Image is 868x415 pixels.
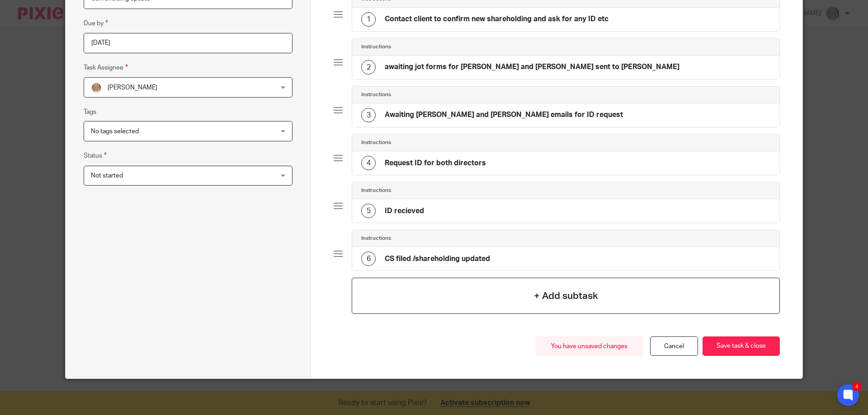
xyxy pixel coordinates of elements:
[84,150,107,161] label: Status
[361,187,391,194] h4: Instructions
[385,110,623,120] h4: Awaiting [PERSON_NAME] and [PERSON_NAME] emails for ID request
[385,14,609,24] h4: Contact client to confirm new shareholding and ask for any ID etc
[385,159,486,168] h4: Request ID for both directors
[385,206,424,216] h4: ID recieved
[361,108,376,122] div: 3
[650,336,698,356] a: Cancel
[361,139,391,146] h4: Instructions
[361,60,376,75] div: 2
[108,84,157,91] span: [PERSON_NAME]
[534,289,598,303] h4: + Add subtask
[91,173,123,179] span: Not started
[91,128,139,135] span: No tags selected
[361,156,376,170] div: 4
[361,12,376,27] div: 1
[84,107,96,117] label: Tags
[84,62,128,73] label: Task Assignee
[385,254,490,264] h4: CS filed /shareholding updated
[703,336,780,356] button: Save task & close
[84,33,292,53] input: Pick a date
[91,82,102,93] img: JW%20photo.JPG
[361,204,376,218] div: 5
[361,43,391,51] h4: Instructions
[361,252,376,266] div: 6
[84,18,108,28] label: Due by
[535,336,643,356] div: You have unsaved changes
[361,91,391,98] h4: Instructions
[361,235,391,242] h4: Instructions
[385,62,679,72] h4: awaiting jot forms for [PERSON_NAME] and [PERSON_NAME] sent to [PERSON_NAME]
[852,382,861,391] div: 4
